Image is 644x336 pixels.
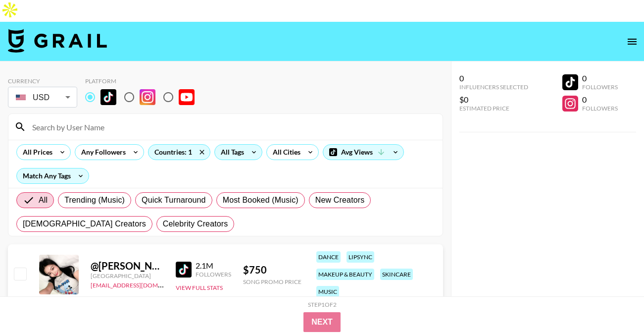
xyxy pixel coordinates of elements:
[594,286,632,324] iframe: Drift Widget Chat Controller
[316,269,374,280] div: makeup & beauty
[100,89,116,105] img: TikTok
[315,194,365,206] span: New Creators
[8,29,107,53] img: Grail Talent
[140,89,155,105] img: Instagram
[91,272,164,280] div: [GEOGRAPHIC_DATA]
[223,194,298,206] span: Most Booked (Music)
[459,83,528,91] div: Influencers Selected
[23,218,146,230] span: [DEMOGRAPHIC_DATA] Creators
[582,95,618,105] div: 0
[323,145,403,160] div: Avg Views
[267,145,302,160] div: All Cities
[163,218,228,230] span: Celebrity Creators
[91,280,190,289] a: [EMAIL_ADDRESS][DOMAIN_NAME]
[176,284,223,291] button: View Full Stats
[196,271,231,278] div: Followers
[459,105,528,112] div: Estimated Price
[459,95,528,105] div: $0
[303,312,341,332] button: Next
[582,83,618,91] div: Followers
[215,145,246,160] div: All Tags
[347,251,374,263] div: lipsync
[75,145,128,160] div: Any Followers
[8,77,77,85] div: Currency
[243,264,301,276] div: $ 750
[316,286,339,297] div: music
[149,145,210,160] div: Countries: 1
[91,260,164,272] div: @ [PERSON_NAME].chrislin
[142,194,206,206] span: Quick Turnaround
[582,105,618,112] div: Followers
[196,261,231,271] div: 2.1M
[17,145,54,160] div: All Prices
[459,73,528,83] div: 0
[582,73,618,83] div: 0
[243,278,301,285] div: Song Promo Price
[85,77,202,85] div: Platform
[64,194,125,206] span: Trending (Music)
[622,32,642,52] button: open drawer
[316,251,341,263] div: dance
[179,89,195,105] img: YouTube
[308,301,337,308] div: Step 1 of 2
[10,89,75,106] div: USD
[39,194,48,206] span: All
[17,168,89,183] div: Match Any Tags
[26,119,437,135] input: Search by User Name
[176,262,192,278] img: TikTok
[380,269,413,280] div: skincare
